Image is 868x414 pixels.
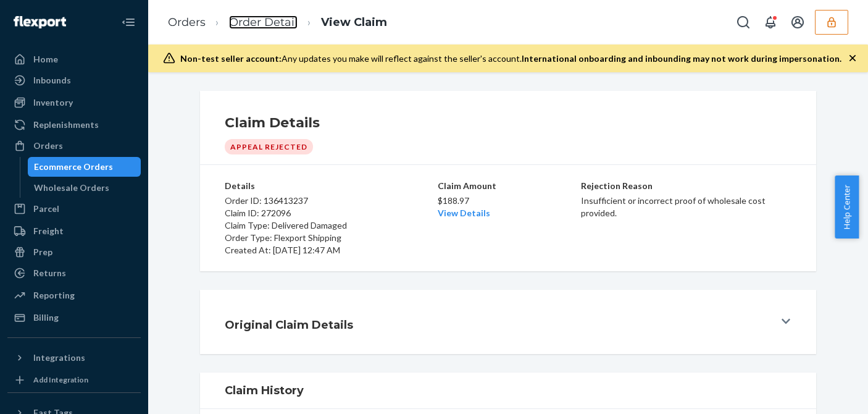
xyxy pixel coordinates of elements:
div: Add Integration [33,374,88,385]
a: Prep [7,242,141,262]
a: Home [7,49,141,69]
div: Replenishments [33,119,99,131]
a: Order Detail [229,15,298,29]
span: International onboarding and inbounding may not work during impersonation. [522,53,841,64]
a: View Claim [321,15,387,29]
div: Returns [33,267,66,279]
a: View Details [438,208,490,218]
a: Orders [168,15,206,29]
p: $188.97 [438,195,578,207]
a: Freight [7,221,141,241]
p: Insufficient or incorrect proof of wholesale cost provided. [581,195,791,219]
p: Order Type: Flexport Shipping [225,232,435,244]
h1: Claim History [225,382,791,399]
div: Freight [33,225,64,237]
div: Parcel [33,203,59,215]
a: Parcel [7,199,141,219]
div: Home [33,53,58,65]
span: Non-test seller account: [180,53,282,64]
button: Open Search Box [731,10,756,35]
a: Inbounds [7,70,141,90]
div: Prep [33,246,52,258]
a: Wholesale Orders [28,178,141,198]
a: Inventory [7,93,141,112]
p: Order ID: 136413237 [225,195,435,207]
p: Claim Amount [438,180,578,192]
button: Original Claim Details [200,290,816,354]
ol: breadcrumbs [158,4,397,41]
div: Reporting [33,289,75,302]
p: Claim ID: 272096 [225,207,435,219]
a: Ecommerce Orders [28,157,141,177]
div: Orders [33,140,63,152]
img: Flexport logo [14,16,66,28]
p: Created At: [DATE] 12:47 AM [225,244,435,256]
p: Rejection Reason [581,180,791,192]
button: Help Center [835,175,859,239]
p: Claim Type: Delivered Damaged [225,219,435,232]
button: Open notifications [758,10,783,35]
a: Returns [7,263,141,283]
a: Reporting [7,285,141,305]
div: Integrations [33,352,85,364]
button: Integrations [7,348,141,368]
h1: Claim Details [225,113,791,133]
p: Details [225,180,435,192]
a: Replenishments [7,115,141,135]
button: Open account menu [785,10,810,35]
a: Billing [7,308,141,327]
h1: Original Claim Details [225,317,353,333]
button: Close Navigation [116,10,141,35]
div: Appeal Rejected [225,139,313,154]
div: Inbounds [33,74,71,87]
a: Add Integration [7,373,141,387]
div: Billing [33,311,59,324]
div: Wholesale Orders [34,182,109,194]
a: Orders [7,136,141,156]
div: Inventory [33,96,73,109]
div: Any updates you make will reflect against the seller's account. [180,53,841,65]
div: Ecommerce Orders [34,161,113,173]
